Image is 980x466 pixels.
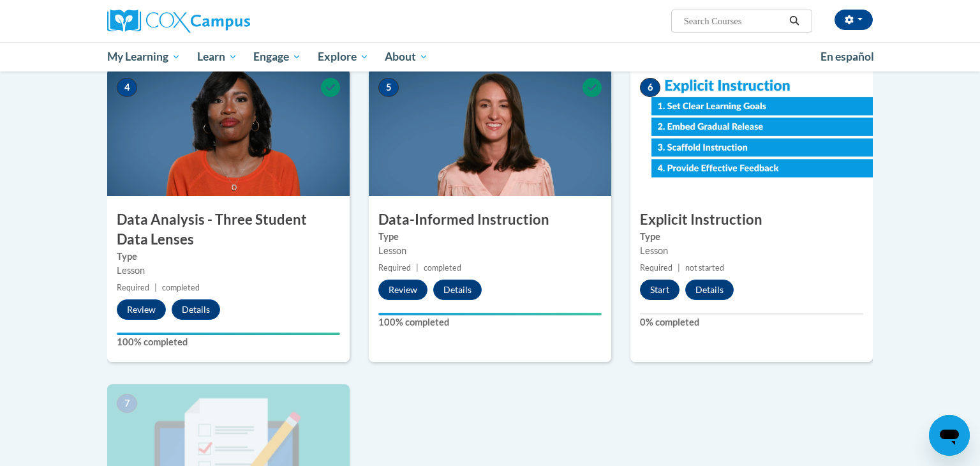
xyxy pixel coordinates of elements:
[378,315,602,329] label: 100% completed
[107,10,250,33] img: Cox Campus
[385,49,428,64] span: About
[685,280,734,300] button: Details
[107,68,350,196] img: Course Image
[640,315,863,329] label: 0% completed
[378,244,602,258] div: Lesson
[99,42,189,71] a: My Learning
[378,263,411,273] span: Required
[640,244,863,258] div: Lesson
[117,333,340,335] div: Your progress
[117,335,340,349] label: 100% completed
[812,43,882,70] a: En español
[117,78,137,97] span: 4
[678,263,680,273] span: |
[416,263,419,273] span: |
[378,230,602,244] label: Type
[197,49,237,64] span: Learn
[117,394,137,413] span: 7
[377,42,437,71] a: About
[318,49,369,64] span: Explore
[683,13,785,29] input: Search Courses
[835,10,873,30] button: Account Settings
[117,283,149,292] span: Required
[640,263,672,273] span: Required
[107,210,350,250] h3: Data Analysis - Three Student Data Lenses
[172,299,220,320] button: Details
[369,68,611,196] img: Course Image
[640,280,679,300] button: Start
[630,68,873,196] img: Course Image
[640,230,863,244] label: Type
[424,263,461,273] span: completed
[245,42,309,71] a: Engage
[378,280,427,300] button: Review
[253,49,301,64] span: Engage
[117,299,166,320] button: Review
[154,283,157,292] span: |
[88,42,892,71] div: Main menu
[309,42,377,71] a: Explore
[640,78,660,97] span: 6
[785,13,804,29] button: Search
[685,263,724,273] span: not started
[107,10,350,33] a: Cox Campus
[433,280,482,300] button: Details
[929,415,970,456] iframe: Button to launch messaging window
[378,313,602,315] div: Your progress
[162,283,200,292] span: completed
[369,210,611,230] h3: Data-Informed Instruction
[189,42,246,71] a: Learn
[630,210,873,230] h3: Explicit Instruction
[820,50,874,63] span: En español
[117,264,340,278] div: Lesson
[117,250,340,264] label: Type
[378,78,399,97] span: 5
[107,49,181,64] span: My Learning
